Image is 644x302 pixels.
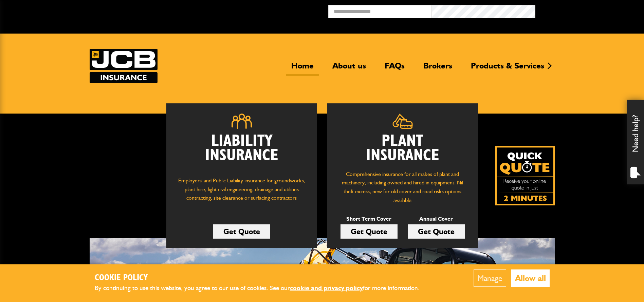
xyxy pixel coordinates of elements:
p: Short Term Cover [341,215,398,223]
button: Allow all [511,269,550,287]
a: About us [327,61,371,76]
button: Manage [474,269,506,287]
a: Products & Services [466,61,549,76]
a: FAQs [380,61,410,76]
p: Annual Cover [408,215,465,223]
a: Get Quote [408,224,465,239]
img: Quick Quote [495,146,555,205]
a: Home [286,61,319,76]
a: JCB Insurance Services [90,49,158,83]
h2: Cookie Policy [95,273,431,283]
p: Comprehensive insurance for all makes of plant and machinery, including owned and hired in equipm... [337,170,468,204]
p: By continuing to use this website, you agree to our use of cookies. See our for more information. [95,283,431,294]
a: cookie and privacy policy [290,284,363,292]
a: Get Quote [341,224,398,239]
h2: Liability Insurance [177,134,307,170]
a: Get your insurance quote isn just 2-minutes [495,146,555,205]
div: Need help? [627,100,644,184]
a: Brokers [418,61,457,76]
a: Get Quote [213,224,270,239]
p: Employers' and Public Liability insurance for groundworks, plant hire, light civil engineering, d... [177,176,307,209]
h2: Plant Insurance [337,134,468,163]
button: Broker Login [535,5,639,16]
img: JCB Insurance Services logo [90,49,158,83]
